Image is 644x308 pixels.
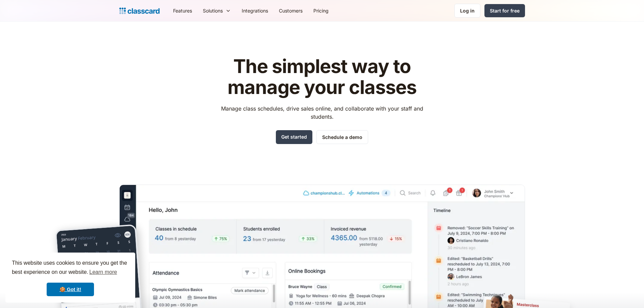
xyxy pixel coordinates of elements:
a: home [119,6,160,16]
a: Customers [273,3,308,18]
a: Schedule a demo [316,130,368,144]
div: Solutions [203,7,223,14]
div: cookieconsent [5,253,135,303]
div: Start for free [490,7,520,14]
div: Log in [460,7,475,14]
p: Manage class schedules, drive sales online, and collaborate with your staff and students. [215,104,429,121]
a: dismiss cookie message [47,283,94,296]
span: This website uses cookies to ensure you get the best experience on our website. [12,259,129,277]
div: Solutions [197,3,236,18]
a: Log in [454,4,480,18]
h1: The simplest way to manage your classes [215,56,429,98]
a: Features [168,3,197,18]
a: Pricing [308,3,334,18]
a: Start for free [484,4,525,17]
a: learn more about cookies [88,267,118,277]
a: Integrations [236,3,273,18]
a: Get started [276,130,312,144]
